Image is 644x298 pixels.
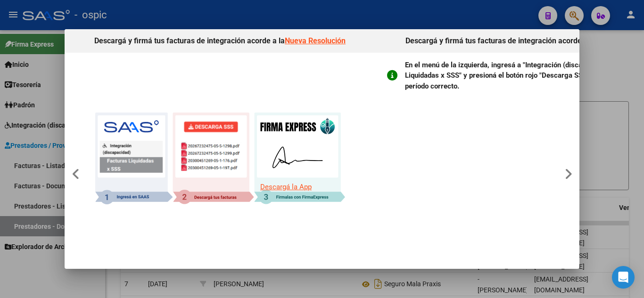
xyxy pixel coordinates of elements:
[285,36,346,45] a: Nueva Resolución
[95,113,345,204] img: Logo Firma Express
[612,266,635,289] div: Open Intercom Messenger
[260,183,312,191] a: Descargá la App
[65,29,376,53] h4: Descargá y firmá tus facturas de integración acorde a la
